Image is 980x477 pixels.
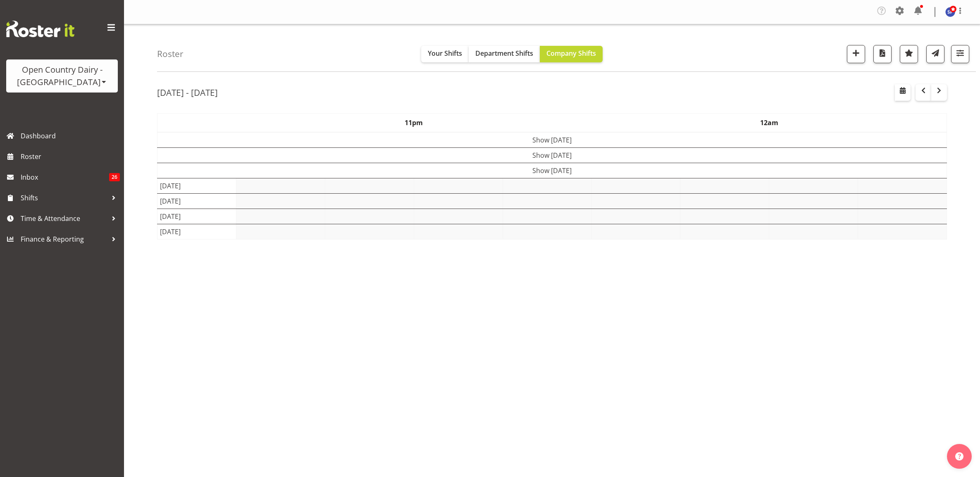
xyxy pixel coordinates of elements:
[421,46,469,62] button: Your Shifts
[428,49,462,58] span: Your Shifts
[873,45,892,63] button: Download a PDF of the roster according to the set date range.
[469,46,540,62] button: Department Shifts
[157,49,184,59] h4: Roster
[847,45,865,63] button: Add a new shift
[21,212,107,225] span: Time & Attendance
[591,114,947,133] th: 12am
[475,49,533,58] span: Department Shifts
[157,178,236,194] td: [DATE]
[951,45,969,63] button: Filter Shifts
[945,7,955,17] img: smt-planning7541.jpg
[157,132,947,148] td: Show [DATE]
[157,194,236,209] td: [DATE]
[236,114,592,133] th: 11pm
[926,45,944,63] button: Send a list of all shifts for the selected filtered period to all rostered employees.
[540,46,603,62] button: Company Shifts
[21,233,107,245] span: Finance & Reporting
[895,84,911,101] button: Select a specific date within the roster.
[157,163,947,178] td: Show [DATE]
[546,49,596,58] span: Company Shifts
[21,150,120,163] span: Roster
[157,209,236,224] td: [DATE]
[21,192,107,204] span: Shifts
[6,21,74,37] img: Rosterit website logo
[21,130,120,142] span: Dashboard
[900,45,918,63] button: Highlight an important date within the roster.
[14,64,110,88] div: Open Country Dairy - [GEOGRAPHIC_DATA]
[955,452,963,460] img: help-xxl-2.png
[21,171,109,183] span: Inbox
[157,224,236,240] td: [DATE]
[109,173,120,181] span: 26
[157,87,218,98] h2: [DATE] - [DATE]
[157,148,947,163] td: Show [DATE]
